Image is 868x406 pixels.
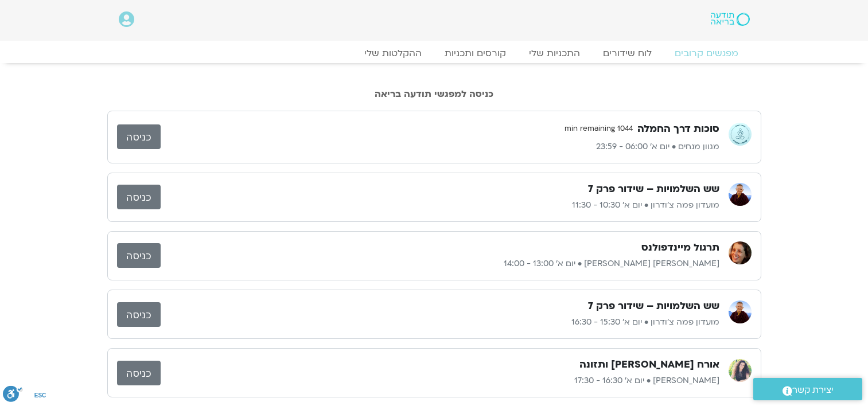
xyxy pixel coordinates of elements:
[353,48,433,59] a: ההקלטות שלי
[792,382,834,398] span: יצירת קשר
[591,48,663,59] a: לוח שידורים
[433,48,517,59] a: קורסים ותכניות
[119,48,750,59] nav: Menu
[588,182,719,196] h3: שש השלמויות – שידור פרק 7
[161,257,719,271] p: [PERSON_NAME] [PERSON_NAME] • יום א׳ 13:00 - 14:00
[663,48,750,59] a: מפגשים קרובים
[753,378,862,400] a: יצירת קשר
[161,140,719,154] p: מגוון מנחים • יום א׳ 06:00 - 23:59
[588,299,719,313] h3: שש השלמויות – שידור פרק 7
[117,185,161,209] a: כניסה
[579,358,719,372] h3: אורח [PERSON_NAME] ותזונה
[560,120,637,138] span: 1044 min remaining
[161,198,719,212] p: מועדון פמה צ'ודרון • יום א׳ 10:30 - 11:30
[161,315,719,329] p: מועדון פמה צ'ודרון • יום א׳ 15:30 - 16:30
[117,361,161,385] a: כניסה
[161,374,719,388] p: [PERSON_NAME] • יום א׳ 16:30 - 17:30
[729,300,752,323] img: מועדון פמה צ'ודרון
[517,48,591,59] a: התכניות שלי
[729,359,752,382] img: הילה אפללו
[117,243,161,268] a: כניסה
[637,122,719,136] h3: סוכות דרך החמלה
[117,302,161,327] a: כניסה
[107,89,761,99] h2: כניסה למפגשי תודעה בריאה
[729,123,752,146] img: מגוון מנחים
[117,124,161,149] a: כניסה
[641,241,719,255] h3: תרגול מיינדפולנס
[729,183,752,206] img: מועדון פמה צ'ודרון
[729,241,752,264] img: סיגל בירן אבוחצירה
